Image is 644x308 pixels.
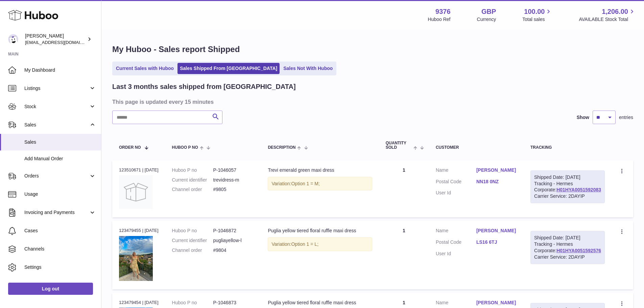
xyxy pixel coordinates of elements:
td: 1 [379,221,429,289]
span: Description [268,145,295,150]
div: Puglia yellow tiered floral ruffle maxi dress [268,228,372,234]
a: [PERSON_NAME] [476,228,517,234]
span: Cases [24,228,96,234]
div: 123510671 | [DATE] [119,167,159,173]
span: 1,206.00 [602,7,628,16]
dd: P-1046872 [213,228,254,234]
span: Option 1 = M; [291,181,319,186]
dt: Name [436,167,476,175]
span: Order No [119,145,141,150]
a: Current Sales with Huboo [114,63,176,74]
dt: Huboo P no [172,228,213,234]
div: Tracking [530,145,605,150]
div: 123479455 | [DATE] [119,228,159,234]
dd: P-1046873 [213,300,254,306]
div: [PERSON_NAME] [25,33,86,46]
div: Shipped Date: [DATE] [534,174,601,181]
a: [PERSON_NAME] [476,300,517,306]
dd: #9805 [213,186,254,193]
img: IMG_5180_2.jpg [119,236,153,281]
dt: Current identifier [172,177,213,183]
span: Channels [24,246,96,252]
span: Listings [24,85,89,92]
span: Option 1 = L; [291,241,318,247]
h2: Last 3 months sales shipped from [GEOGRAPHIC_DATA] [112,82,296,91]
a: H01HYA0051592576 [556,248,601,253]
div: Customer [436,145,517,150]
span: Total sales [522,16,552,23]
span: My Dashboard [24,67,96,73]
span: Add Manual Order [24,156,96,162]
td: 1 [379,160,429,217]
span: [EMAIL_ADDRESS][DOMAIN_NAME] [25,40,99,45]
dt: Postal Code [436,239,476,247]
span: AVAILABLE Stock Total [579,16,636,23]
div: Variation: [268,177,372,191]
a: Log out [8,283,93,295]
dt: Postal Code [436,179,476,187]
div: Currency [477,16,496,23]
strong: GBP [481,7,496,16]
h3: This page is updated every 15 minutes [112,98,631,105]
span: Quantity Sold [386,141,412,150]
img: internalAdmin-9376@internal.huboo.com [8,34,18,44]
dd: P-1046057 [213,167,254,173]
a: LS16 6TJ [476,239,517,245]
strong: 9376 [435,7,451,16]
dt: Name [436,228,476,236]
dd: pugliayellow-l [213,237,254,244]
img: no-photo.jpg [119,175,153,209]
dt: Huboo P no [172,300,213,306]
div: Tracking - Hermes Corporate: [530,231,605,264]
div: Tracking - Hermes Corporate: [530,170,605,204]
span: Settings [24,264,96,270]
a: [PERSON_NAME] [476,167,517,173]
a: 1,206.00 AVAILABLE Stock Total [579,7,636,23]
a: H01HYA0051592083 [556,187,601,192]
label: Show [577,114,589,121]
div: Trevi emerald green maxi dress [268,167,372,173]
dt: Channel order [172,247,213,254]
h1: My Huboo - Sales report Shipped [112,44,633,55]
span: Huboo P no [172,145,198,150]
dt: User Id [436,190,476,196]
span: Sales [24,139,96,145]
dt: Channel order [172,186,213,193]
span: Stock [24,103,89,110]
span: 100.00 [524,7,545,16]
dt: Current identifier [172,237,213,244]
div: Carrier Service: 2DAYIP [534,193,601,199]
a: NN18 0NZ [476,179,517,185]
dd: trevidress-m [213,177,254,183]
a: Sales Not With Huboo [281,63,335,74]
a: Sales Shipped From [GEOGRAPHIC_DATA] [177,63,280,74]
dt: Huboo P no [172,167,213,173]
div: Huboo Ref [428,16,451,23]
dt: Name [436,300,476,308]
div: 123479454 | [DATE] [119,300,159,306]
div: Carrier Service: 2DAYIP [534,254,601,260]
span: Sales [24,122,89,128]
span: entries [619,114,633,121]
span: Invoicing and Payments [24,209,89,216]
div: Variation: [268,237,372,251]
div: Puglia yellow tiered floral ruffle maxi dress [268,300,372,306]
a: 100.00 Total sales [522,7,552,23]
span: Usage [24,191,96,197]
div: Shipped Date: [DATE] [534,235,601,241]
span: Orders [24,173,89,179]
dt: User Id [436,251,476,257]
dd: #9804 [213,247,254,254]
